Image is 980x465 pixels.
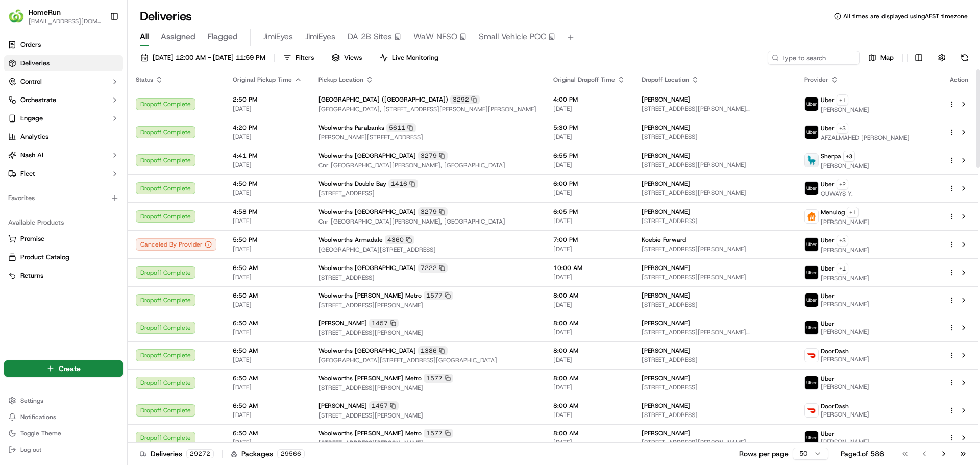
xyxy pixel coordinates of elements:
span: Toggle Theme [20,429,61,437]
button: Returns [4,267,123,284]
span: DoorDash [821,347,849,355]
span: [DATE] [553,133,625,141]
span: Orchestrate [20,95,56,105]
span: All times are displayed using AEST timezone [843,12,968,20]
span: 10:00 AM [553,264,625,272]
span: [DATE] [553,189,625,197]
span: [STREET_ADDRESS][PERSON_NAME] [318,301,537,309]
img: doordash_logo_v2.png [805,404,818,417]
h1: Deliveries [140,8,192,25]
span: [PERSON_NAME] [642,402,690,410]
span: [PERSON_NAME] [642,319,690,327]
span: [PERSON_NAME] [821,383,869,391]
div: 1386 [418,346,448,355]
button: Live Monitoring [375,51,443,65]
span: 4:20 PM [233,124,302,132]
img: HomeRun [8,8,24,25]
span: [PERSON_NAME] [821,274,869,282]
span: 7:00 PM [553,236,625,244]
div: 3279 [418,207,448,216]
button: Canceled By Provider [136,238,216,251]
button: +1 [837,94,848,106]
span: [PERSON_NAME] [821,410,869,419]
button: [DATE] 12:00 AM - [DATE] 11:59 PM [136,51,270,65]
span: Flagged [208,31,238,43]
span: Woolworths [GEOGRAPHIC_DATA] [318,264,416,272]
span: 5:30 PM [553,124,625,132]
span: Filters [296,53,314,62]
span: 8:00 AM [553,347,625,355]
img: uber-new-logo.jpeg [805,238,818,251]
img: uber-new-logo.jpeg [805,293,818,307]
span: All [140,31,149,43]
span: 8:00 AM [553,374,625,382]
div: 4360 [385,235,414,244]
span: [STREET_ADDRESS][PERSON_NAME][PERSON_NAME] [642,438,788,447]
span: [PERSON_NAME] [642,291,690,300]
span: 6:50 AM [233,402,302,410]
span: [PERSON_NAME] [821,218,869,226]
div: 1577 [424,429,453,438]
span: [PERSON_NAME] [642,124,690,132]
span: 8:00 AM [553,402,625,410]
span: [GEOGRAPHIC_DATA], [STREET_ADDRESS][PERSON_NAME][PERSON_NAME] [318,105,537,113]
span: [STREET_ADDRESS][PERSON_NAME] [318,411,537,420]
span: [STREET_ADDRESS][PERSON_NAME] [642,273,788,281]
span: [PERSON_NAME] [318,319,367,327]
span: [STREET_ADDRESS][PERSON_NAME] [642,161,788,169]
span: [PERSON_NAME] [821,328,869,336]
span: [GEOGRAPHIC_DATA][STREET_ADDRESS][GEOGRAPHIC_DATA] [318,356,537,364]
button: +2 [837,179,848,190]
span: AFZALMAHED [PERSON_NAME] [821,134,910,142]
a: Deliveries [4,55,123,71]
span: 6:50 AM [233,429,302,437]
span: Pickup Location [318,76,363,84]
span: [STREET_ADDRESS][PERSON_NAME] [642,245,788,253]
span: Analytics [20,132,48,141]
span: Woolworths [PERSON_NAME] Metro [318,291,422,300]
span: Uber [821,236,835,244]
a: Orders [4,37,123,53]
span: Log out [20,446,41,454]
span: [DATE] [233,383,302,391]
span: JimiEyes [263,31,293,43]
span: [DATE] [553,301,625,309]
span: 6:05 PM [553,208,625,216]
span: HomeRun [29,7,61,17]
button: Toggle Theme [4,426,123,440]
span: [DATE] [233,161,302,169]
span: [DATE] [233,133,302,141]
button: +3 [843,151,855,162]
span: 8:00 AM [553,291,625,300]
span: Nash AI [20,151,43,160]
span: [GEOGRAPHIC_DATA][STREET_ADDRESS] [318,246,537,254]
span: 5:50 PM [233,236,302,244]
span: [STREET_ADDRESS] [642,133,788,141]
button: Notifications [4,410,123,424]
span: 6:50 AM [233,319,302,327]
div: 1577 [424,374,453,383]
img: uber-new-logo.jpeg [805,126,818,139]
span: [DATE] [553,356,625,364]
span: WaW NFSO [413,31,457,43]
div: 1457 [369,319,399,328]
img: uber-new-logo.jpeg [805,376,818,389]
span: [DATE] [233,438,302,447]
span: [PERSON_NAME] [318,402,367,410]
span: [STREET_ADDRESS] [318,189,537,198]
span: Provider [804,76,828,84]
span: Uber [821,96,835,104]
span: Map [880,53,894,62]
span: Uber [821,430,835,438]
span: DoorDash [821,402,849,410]
span: [DATE] [553,411,625,419]
img: uber-new-logo.jpeg [805,266,818,279]
span: 8:00 AM [553,319,625,327]
span: Uber [821,320,835,328]
span: Woolworths Parabanks [318,124,384,132]
span: 2:50 PM [233,95,302,104]
button: Engage [4,110,123,127]
span: [STREET_ADDRESS] [642,217,788,225]
span: Engage [20,114,43,123]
